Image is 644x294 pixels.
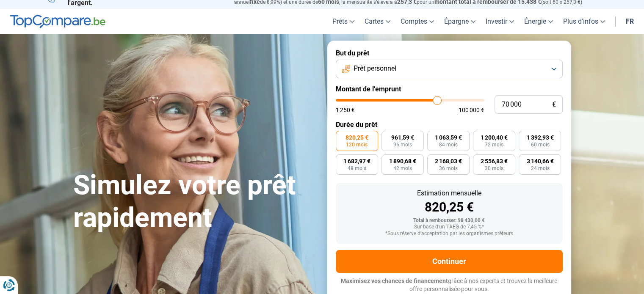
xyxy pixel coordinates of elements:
span: 1 392,93 € [526,135,553,140]
span: 48 mois [348,166,366,171]
span: 1 063,59 € [435,135,462,140]
span: 72 mois [485,142,503,147]
span: 3 140,66 € [526,158,553,164]
span: 1 890,68 € [389,158,416,164]
span: 36 mois [439,166,458,171]
label: Montant de l'emprunt [336,85,563,93]
div: Total à rembourser: 98 430,00 € [343,218,556,224]
a: Épargne [439,9,481,34]
div: *Sous réserve d'acceptation par les organismes prêteurs [343,231,556,237]
a: Prêts [327,9,359,34]
span: 820,25 € [345,135,368,140]
span: 2 556,83 € [481,158,508,164]
label: But du prêt [336,49,563,57]
span: 1 682,97 € [343,158,370,164]
button: Continuer [336,250,563,273]
img: TopCompare [10,15,105,28]
span: 30 mois [485,166,503,171]
span: 42 mois [393,166,412,171]
span: 1 250 € [336,107,355,113]
div: Estimation mensuelle [343,190,556,197]
h1: Simulez votre prêt rapidement [73,169,317,234]
span: 2 168,03 € [435,158,462,164]
a: fr [621,9,639,34]
a: Énergie [519,9,558,34]
span: 1 200,40 € [481,135,508,140]
span: € [552,101,556,108]
span: 120 mois [346,142,368,147]
a: Comptes [395,9,439,34]
p: grâce à nos experts et trouvez la meilleure offre personnalisée pour vous. [336,277,563,294]
span: 84 mois [439,142,458,147]
span: Maximisez vos chances de financement [341,278,448,284]
div: Sur base d'un TAEG de 7,45 %* [343,224,556,230]
span: 100 000 € [459,107,484,113]
span: 96 mois [393,142,412,147]
a: Cartes [359,9,395,34]
button: Prêt personnel [336,60,563,78]
label: Durée du prêt [336,121,563,129]
span: Prêt personnel [354,64,396,73]
div: 820,25 € [343,201,556,214]
a: Plus d'infos [558,9,610,34]
span: 24 mois [531,166,549,171]
span: 961,59 € [391,135,414,140]
span: 60 mois [531,142,549,147]
a: Investir [481,9,519,34]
